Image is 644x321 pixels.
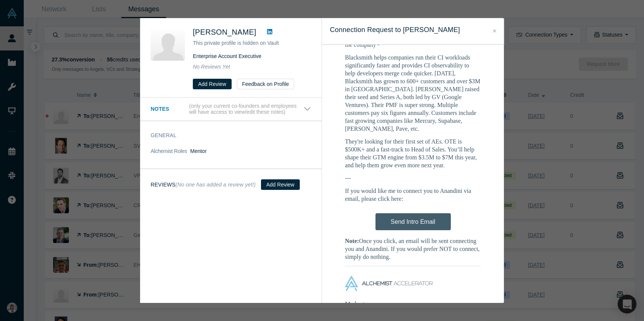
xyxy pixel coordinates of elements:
[151,105,188,113] h3: Notes
[345,276,433,291] img: alchemist
[175,182,256,188] small: (No one has added a review yet!)
[151,131,301,139] h3: General
[151,26,185,61] img: Doug Egan's Profile Image
[151,103,311,116] button: Notes (only your current co-founders and employees will have access to view/edit these notes)
[330,25,496,35] h3: Connection Request to [PERSON_NAME]
[190,147,311,155] dd: Mentor
[345,138,481,169] p: They're looking for their first set of AEs. OTE is $500K+ and a fast-track to Head of Sales. You’...
[193,53,261,59] span: Enterprise Account Executive
[345,53,481,133] p: Blacksmith helps companies run their CI workloads significantly faster and provides CI observabil...
[193,79,232,89] button: Add Review
[345,174,481,182] p: ---
[345,187,481,203] p: If you would like me to connect you to Anandini via email, please click here:
[261,179,300,190] button: Add Review
[193,28,256,36] span: [PERSON_NAME]
[193,39,311,47] p: This private profile is hidden on Vault
[491,27,499,35] button: Close
[237,79,295,89] button: Feedback on Profile
[189,103,304,116] p: (only your current co-founders and employees will have access to view/edit these notes)
[345,237,481,261] p: Once you click, an email will be sent connecting you and Anandini. If you would prefer NOT to con...
[151,181,256,189] h3: Reviews
[345,238,359,244] b: Note:
[151,147,190,163] dt: Alchemist Roles
[193,64,230,70] span: No Reviews Yet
